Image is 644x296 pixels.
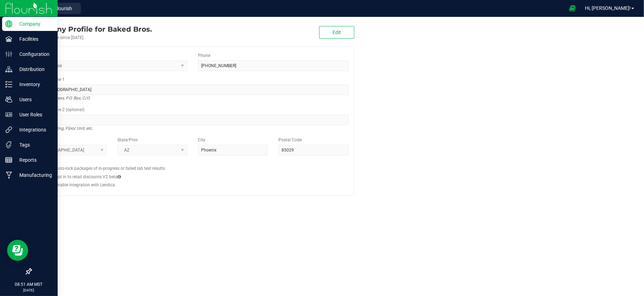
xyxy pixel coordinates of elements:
[12,20,54,28] p: Company
[333,30,341,35] span: Edit
[12,95,54,104] p: Users
[55,182,115,188] label: Enable integration with Lendica
[3,281,54,288] p: 08:51 AM MST
[565,1,580,15] span: Open Ecommerce Menu
[5,111,12,118] inline-svg: User Roles
[31,24,152,34] div: Baked Bros.
[12,110,54,119] p: User Roles
[12,141,54,149] p: Tags
[5,156,12,163] inline-svg: Reports
[12,65,54,73] p: Distribution
[37,94,90,102] i: Street address, P.O. Box, C/O
[117,137,138,143] label: State/Prov
[5,20,12,27] inline-svg: Company
[31,34,152,41] div: Account active since [DATE]
[198,60,348,71] input: (123) 456-7890
[5,172,12,179] inline-svg: Manufacturing
[585,5,631,11] span: Hi, [PERSON_NAME]!
[5,126,12,133] inline-svg: Integrations
[37,161,348,165] h2: Configs
[198,52,210,59] label: Phone
[37,84,348,95] input: Address
[12,156,54,164] p: Reports
[319,26,354,39] button: Edit
[37,115,348,125] input: Suite, Building, Unit, etc.
[12,80,54,89] p: Inventory
[12,171,54,179] p: Manufacturing
[37,124,93,133] i: Suite, Building, Floor, Unit, etc.
[198,145,268,155] input: City
[12,50,54,58] p: Configuration
[55,174,121,180] label: Opt in to retail discounts V2 beta
[5,66,12,73] inline-svg: Distribution
[5,96,12,103] inline-svg: Users
[12,126,54,134] p: Integrations
[5,81,12,88] inline-svg: Inventory
[278,145,348,155] input: Postal Code
[37,107,84,113] label: Address Line 2 (optional)
[5,36,12,43] inline-svg: Facilities
[278,137,302,143] label: Postal Code
[3,288,54,293] p: [DATE]
[5,141,12,148] inline-svg: Tags
[55,165,165,172] label: Auto-lock packages of in-progress or failed lab test results
[12,35,54,43] p: Facilities
[7,240,28,261] iframe: Resource center
[198,137,205,143] label: City
[5,51,12,58] inline-svg: Configuration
